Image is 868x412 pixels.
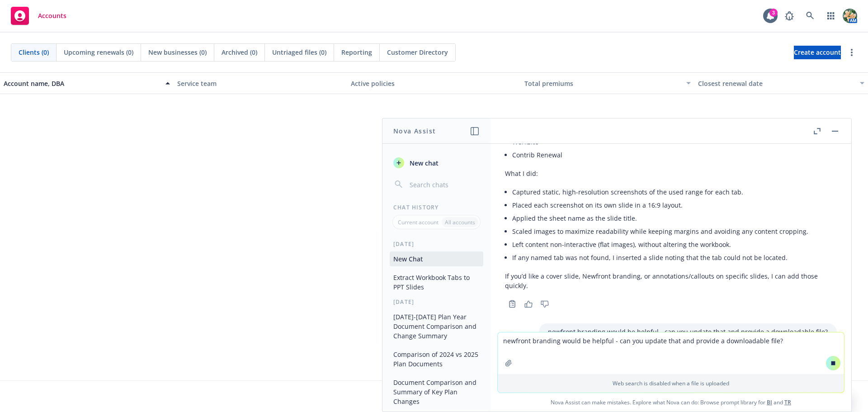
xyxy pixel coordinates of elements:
[784,398,791,406] a: TR
[222,47,257,57] span: Archived (0)
[494,393,848,412] span: Nova Assist can make mistakes. Explore what Nova can do: Browse prompt library for and
[843,9,857,23] img: photo
[512,225,837,238] li: Scaled images to maximize readability while keeping margins and avoiding any content cropping.
[382,204,491,211] div: Chat History
[521,72,694,94] button: Total premiums
[351,79,517,88] div: Active policies
[382,240,491,248] div: [DATE]
[524,79,681,88] div: Total premiums
[512,185,837,199] li: Captured static, high-resolution screenshots of the used range for each tab.
[548,327,828,336] p: newfront branding would be helpful - can you update that and provide a downloadable file?
[445,218,475,226] p: All accounts
[767,398,772,406] a: BI
[698,79,854,88] div: Closest renewal date
[393,126,436,136] h1: Nova Assist
[794,46,841,59] a: Create account
[341,47,372,57] span: Reporting
[390,270,483,294] button: Extract Workbook Tabs to PPT Slides
[822,7,840,25] a: Switch app
[769,9,778,17] div: 3
[408,158,439,168] span: New chat
[387,47,448,57] span: Customer Directory
[512,251,837,264] li: If any named tab was not found, I inserted a slide noting that the tab could not be located.
[503,379,839,387] p: Web search is disabled when a file is uploaded
[64,47,133,57] span: Upcoming renewals (0)
[505,271,837,290] p: If you’d like a cover slide, Newfront branding, or annotations/callouts on specific slides, I can...
[780,7,798,25] a: Report a Bug
[390,347,483,371] button: Comparison of 2024 vs 2025 Plan Documents
[177,79,344,88] div: Service team
[390,309,483,343] button: [DATE]-[DATE] Plan Year Document Comparison and Change Summary
[390,155,483,171] button: New chat
[382,298,491,306] div: [DATE]
[408,178,480,191] input: Search chats
[512,199,837,212] li: Placed each screenshot on its own slide in a 16:9 layout.
[390,375,483,409] button: Document Comparison and Summary of Key Plan Changes
[508,300,516,308] svg: Copy to clipboard
[512,238,837,251] li: Left content non-interactive (flat images), without altering the workbook.
[801,7,819,25] a: Search
[512,212,837,225] li: Applied the sheet name as the slide title.
[7,3,70,28] a: Accounts
[4,79,160,88] div: Account name, DBA
[174,72,347,94] button: Service team
[38,12,66,19] span: Accounts
[512,148,837,161] li: Contrib Renewal
[694,72,868,94] button: Closest renewal date
[794,44,841,61] span: Create account
[505,169,837,178] p: What I did:
[272,47,326,57] span: Untriaged files (0)
[19,47,49,57] span: Clients (0)
[347,72,521,94] button: Active policies
[846,47,857,58] a: more
[390,251,483,266] button: New Chat
[148,47,207,57] span: New businesses (0)
[398,218,439,226] p: Current account
[538,298,552,310] button: Thumbs down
